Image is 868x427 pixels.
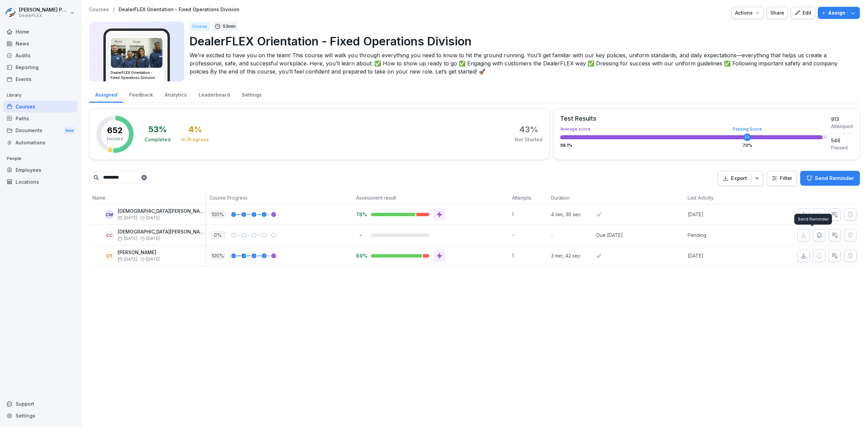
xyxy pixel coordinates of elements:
[3,61,77,73] a: Reporting
[188,125,202,134] div: 4 %
[146,216,160,220] span: [DATE]
[743,143,752,147] div: 70 %
[688,252,757,259] p: [DATE]
[3,176,77,188] a: Locations
[190,51,854,76] p: We’re excited to have you on the team! This course will walk you through everything you need to k...
[3,113,77,124] a: Paths
[512,211,548,218] p: 1
[515,136,542,143] div: Not Started
[89,85,123,103] a: Assigned
[190,22,210,31] div: Course
[123,85,159,103] div: Feedback
[113,7,115,13] p: /
[210,231,226,239] p: 0 %
[105,230,114,240] div: CC
[718,171,763,186] button: Export
[512,252,548,259] p: 1
[3,73,77,85] a: Events
[3,26,77,38] a: Home
[770,9,784,17] div: Share
[800,171,860,186] button: Send Reminder
[105,251,114,261] div: CT
[118,229,206,235] p: [DEMOGRAPHIC_DATA][PERSON_NAME]
[190,33,854,50] p: DealerFLEX Orientation - Fixed Operations Division
[236,85,268,103] a: Settings
[223,23,236,30] p: 53 min
[731,7,764,19] button: Actions
[688,194,754,201] p: Last Activity
[551,231,596,239] p: -
[794,214,832,225] div: Send Reminder
[551,211,596,218] p: 4 min, 36 sec
[210,210,226,219] p: 100 %
[735,9,760,17] div: Actions
[3,124,77,137] div: Documents
[210,251,226,260] p: 100 %
[818,7,860,19] button: Assign
[111,38,162,68] img: v4gv5ils26c0z8ite08yagn2.png
[3,164,77,176] a: Employees
[733,127,762,131] div: Passing Score
[688,231,757,239] p: Pending
[831,123,853,130] div: Attemped
[791,7,815,19] button: Edit
[111,70,163,80] h3: DealerFLEX Orientation - Fixed Operations Division
[831,144,853,151] div: Passed
[512,231,548,239] p: -
[3,38,77,49] a: News
[356,194,505,201] p: Assessment result
[831,116,853,123] div: 913
[771,175,792,182] div: Filter
[159,85,193,103] div: Analytics
[828,9,845,17] p: Assign
[815,175,854,182] p: Send Reminder
[3,137,77,148] a: Automations
[3,410,77,422] a: Settings
[181,136,209,143] div: In Progress
[64,127,75,135] div: New
[519,125,538,134] div: 43 %
[731,175,747,182] p: Export
[767,7,788,19] button: Share
[551,194,593,201] p: Duration
[831,137,853,144] div: 546
[3,124,77,137] a: DocumentsNew
[105,210,114,219] div: CM
[512,194,544,201] p: Attempts
[560,143,828,147] div: 98.1 %
[210,194,349,201] p: Course Progress
[356,232,366,238] p: -
[118,208,206,214] p: [DEMOGRAPHIC_DATA][PERSON_NAME]
[596,231,623,239] div: Due [DATE]
[118,236,137,241] span: [DATE]
[3,49,77,61] a: Audits
[193,85,236,103] a: Leaderboard
[89,7,109,13] p: Courses
[93,194,202,201] p: Name
[794,9,811,17] div: Edit
[19,13,68,18] p: DealerFLEX
[118,257,137,262] span: [DATE]
[144,136,171,143] div: Completed
[3,101,77,113] a: Courses
[356,211,366,218] p: 78%
[149,125,167,134] div: 53 %
[119,7,239,13] a: DealerFLEX Orientation - Fixed Operations Division
[118,250,160,256] p: [PERSON_NAME]
[107,126,123,135] p: 652
[3,90,77,101] p: Library
[551,252,596,259] p: 3 min, 42 sec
